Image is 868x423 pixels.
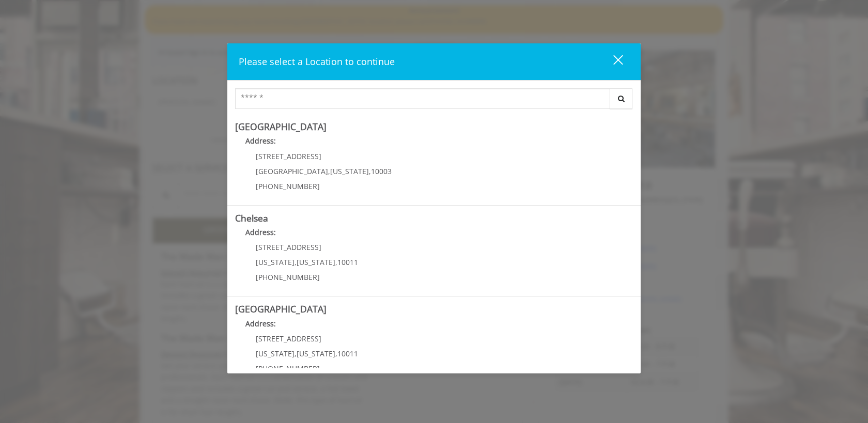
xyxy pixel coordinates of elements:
span: , [328,166,330,176]
div: close dialog [601,54,622,70]
b: Address: [245,136,276,146]
span: [STREET_ADDRESS] [256,151,321,161]
span: [US_STATE] [297,257,335,267]
b: [GEOGRAPHIC_DATA] [235,120,327,133]
b: Chelsea [235,212,268,224]
span: , [295,257,297,267]
span: , [369,166,371,176]
div: Center Select [235,88,633,114]
input: Search Center [235,88,610,109]
span: 10011 [337,257,358,267]
span: [US_STATE] [256,257,295,267]
span: [PHONE_NUMBER] [256,272,320,282]
span: [PHONE_NUMBER] [256,181,320,191]
span: [STREET_ADDRESS] [256,334,321,343]
span: [STREET_ADDRESS] [256,242,321,252]
span: Please select a Location to continue [239,55,395,68]
span: , [335,257,337,267]
span: , [335,349,337,358]
span: [US_STATE] [330,166,369,176]
span: [PHONE_NUMBER] [256,364,320,373]
i: Search button [615,95,627,102]
span: [US_STATE] [297,349,335,358]
b: [GEOGRAPHIC_DATA] [235,303,327,315]
span: 10003 [371,166,392,176]
span: [US_STATE] [256,349,295,358]
b: Address: [245,227,276,237]
button: close dialog [594,51,629,72]
span: [GEOGRAPHIC_DATA] [256,166,328,176]
span: 10011 [337,349,358,358]
b: Address: [245,319,276,328]
span: , [295,349,297,358]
